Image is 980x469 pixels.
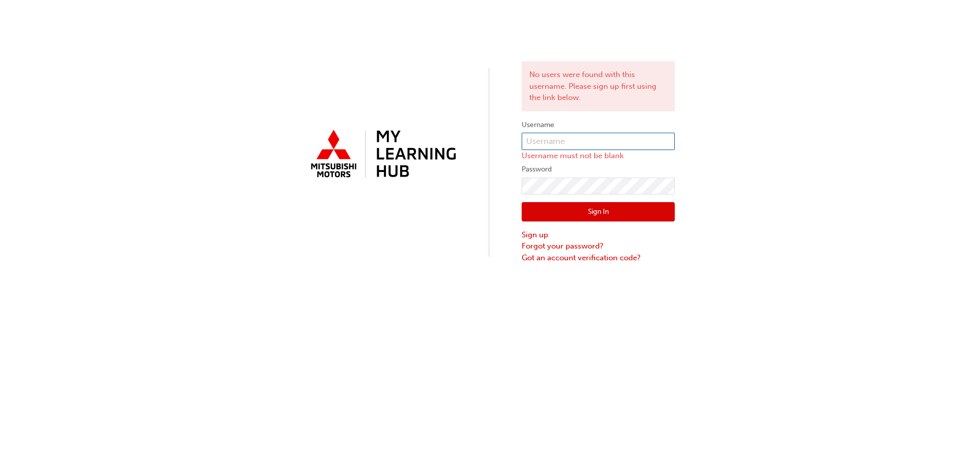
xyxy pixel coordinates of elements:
label: Username [522,119,675,131]
p: Username must not be blank [522,150,675,162]
label: Password [522,163,675,176]
input: Username [522,133,675,150]
img: mmal [305,126,458,184]
a: Sign up [522,229,675,241]
button: Sign In [522,202,675,221]
a: Forgot your password? [522,240,675,252]
a: Got an account verification code? [522,252,675,264]
div: No users were found with this username. Please sign up first using the link below. [522,61,675,111]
